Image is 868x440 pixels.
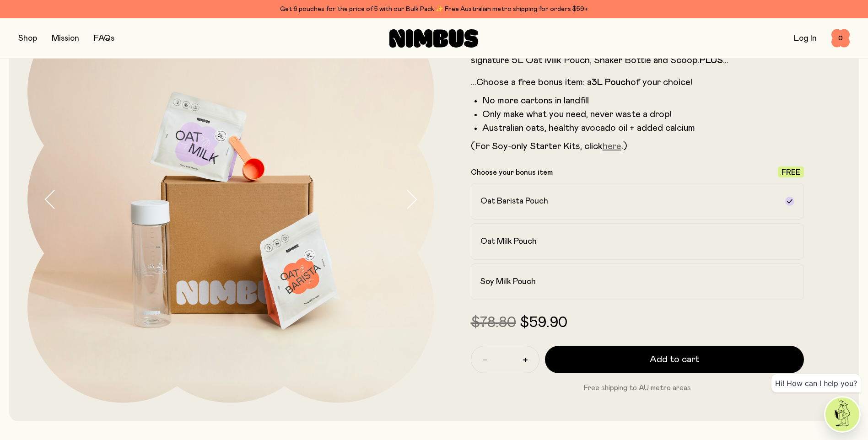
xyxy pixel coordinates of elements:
[782,169,800,176] span: Free
[650,353,699,366] span: Add to cart
[94,34,114,43] a: FAQs
[700,56,723,65] strong: PLUS
[471,382,804,393] p: Free shipping to AU metro areas
[471,141,804,152] p: (For Soy-only Starter Kits, click .)
[831,29,850,48] button: 0
[592,78,603,87] strong: 3L
[605,78,631,87] strong: Pouch
[480,236,537,247] h2: Oat Milk Pouch
[603,142,621,151] a: here
[18,4,850,15] div: Get 6 pouches for the price of 5 with our Bulk Pack ✨ Free Australian metro shipping for orders $59+
[480,196,548,207] h2: Oat Barista Pouch
[771,374,861,392] div: Hi! How can I help you?
[794,34,817,43] a: Log In
[471,168,553,177] p: Choose your bonus item
[471,316,516,330] span: $78.80
[482,109,804,120] li: Only make what you need, never waste a drop!
[825,397,859,431] img: agent
[471,44,804,88] p: Say hello to your new daily routine, with the Nimbus Starter Kit. Packed with our signature 5L Oa...
[482,95,804,106] li: No more cartons in landfill
[520,316,567,330] span: $59.90
[482,123,804,134] li: Australian oats, healthy avocado oil + added calcium
[545,346,804,373] button: Add to cart
[52,34,79,43] a: Mission
[480,276,536,287] h2: Soy Milk Pouch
